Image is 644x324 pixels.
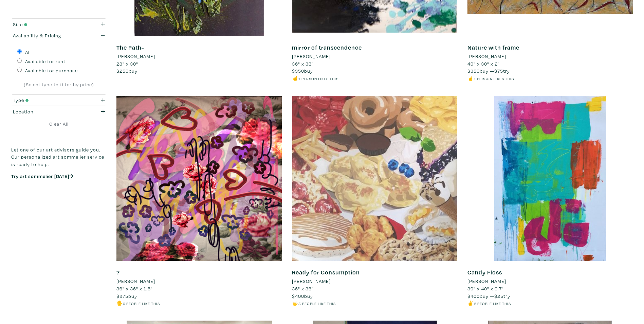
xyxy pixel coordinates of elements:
[116,285,153,292] span: 36" x 36" x 1.5"
[467,293,510,299] span: buy — try
[116,53,282,60] a: [PERSON_NAME]
[11,106,106,117] button: Location
[11,19,106,30] button: Size
[467,53,506,60] li: [PERSON_NAME]
[292,68,313,74] span: buy
[13,32,79,39] div: Availability & Pricing
[467,60,500,67] span: 40" x 30" x 2"
[13,96,79,104] div: Type
[116,68,137,74] span: buy
[467,68,510,74] span: buy — try
[467,277,633,285] a: [PERSON_NAME]
[292,75,457,82] li: ☝️
[467,285,504,292] span: 30" x 40" x 0.7"
[467,43,519,51] a: Nature with frame
[467,268,502,276] a: Candy Floss
[292,53,457,60] a: [PERSON_NAME]
[292,60,314,67] span: 36" x 36"
[13,21,79,28] div: Size
[292,43,362,51] a: mirror of transcendence
[25,67,78,74] label: Available for purchase
[116,53,155,60] li: [PERSON_NAME]
[116,277,282,285] a: [PERSON_NAME]
[292,277,457,285] a: [PERSON_NAME]
[494,68,503,74] span: $75
[467,277,506,285] li: [PERSON_NAME]
[292,268,360,276] a: Ready for Consumption
[11,95,106,106] button: Type
[116,68,129,74] span: $250
[292,300,457,307] li: 🖐️
[11,120,106,128] a: Clear All
[25,49,31,56] label: All
[11,146,106,168] p: Let one of our art advisors guide you. Our personalized art sommelier service is ready to help.
[116,43,144,51] a: The Path-
[467,53,633,60] a: [PERSON_NAME]
[116,277,155,285] li: [PERSON_NAME]
[116,293,137,299] span: buy
[467,75,633,82] li: ☝️
[298,76,338,81] small: 1 person likes this
[298,301,336,306] small: 5 people like this
[116,268,120,276] a: ?
[292,277,331,285] li: [PERSON_NAME]
[467,68,480,74] span: $350
[467,293,480,299] span: $400
[116,300,282,307] li: 🖐️
[25,58,66,65] label: Available for rent
[494,293,503,299] span: $25
[474,76,514,81] small: 1 person likes this
[292,68,304,74] span: $350
[292,293,313,299] span: buy
[474,301,511,306] small: 2 people like this
[292,285,314,292] span: 36" x 36"
[292,293,304,299] span: $400
[13,108,79,115] div: Location
[11,30,106,41] button: Availability & Pricing
[292,53,331,60] li: [PERSON_NAME]
[11,186,106,200] iframe: Customer reviews powered by Trustpilot
[123,301,160,306] small: 6 people like this
[11,173,74,179] a: Try art sommelier [DATE]
[116,60,138,67] span: 28" x 30"
[467,300,633,307] li: ✌️
[17,81,100,88] div: (Select type to filter by price)
[116,293,128,299] span: $375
